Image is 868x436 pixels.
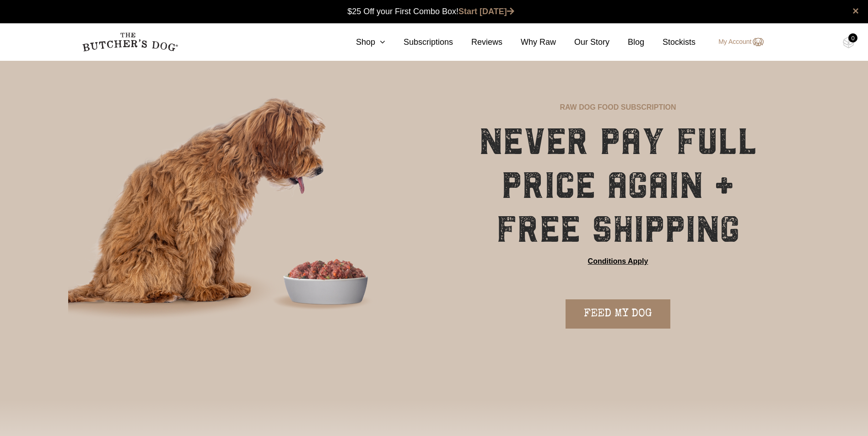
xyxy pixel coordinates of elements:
a: close [852,5,859,16]
div: 0 [848,33,857,43]
a: Conditions Apply [588,256,648,267]
a: FEED MY DOG [566,299,670,329]
img: blaze-subscription-hero [68,60,432,363]
a: Subscriptions [385,36,453,48]
a: Shop [338,36,385,48]
h1: NEVER PAY FULL PRICE AGAIN + FREE SHIPPING [459,120,777,251]
p: RAW DOG FOOD SUBSCRIPTION [560,102,676,113]
a: Reviews [453,36,502,48]
img: TBD_Cart-Empty.png [843,37,854,48]
a: Our Story [556,36,609,48]
a: My Account [709,37,763,48]
a: Start [DATE] [458,7,514,16]
a: Stockists [644,36,695,48]
a: Why Raw [502,36,556,48]
a: Blog [609,36,644,48]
